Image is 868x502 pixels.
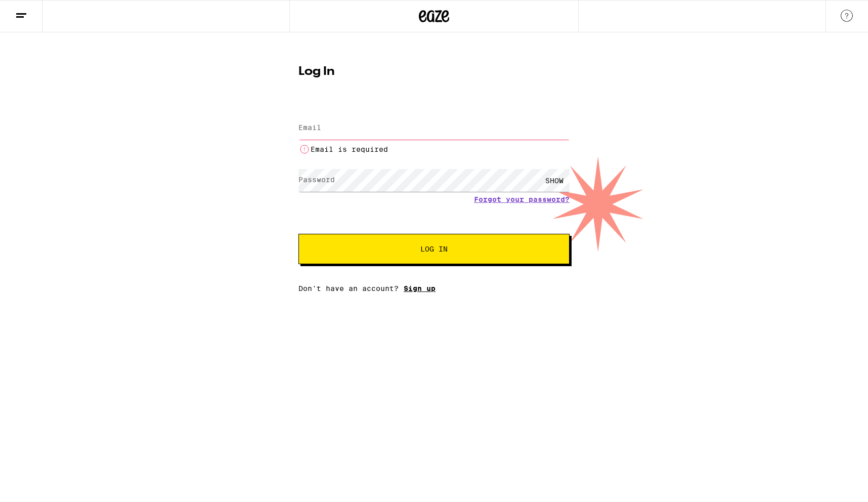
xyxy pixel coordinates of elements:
[420,245,448,253] span: Log In
[298,66,570,78] h1: Log In
[298,176,335,184] label: Password
[404,284,436,292] a: Sign up
[298,123,321,132] label: Email
[6,7,73,15] span: Hi. Need any help?
[298,143,570,155] li: Email is required
[298,284,570,292] div: Don't have an account?
[474,195,570,203] a: Forgot your password?
[539,169,570,192] div: SHOW
[298,117,570,140] input: Email
[298,234,570,264] button: Log In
